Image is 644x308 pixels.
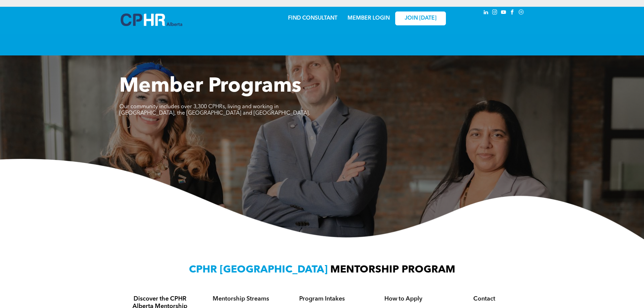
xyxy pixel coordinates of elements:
span: CPHR [GEOGRAPHIC_DATA] [189,265,328,275]
span: JOIN [DATE] [405,15,436,22]
h4: Program Intakes [288,295,357,303]
span: MENTORSHIP PROGRAM [330,265,455,275]
h4: Mentorship Streams [207,295,276,303]
span: Member Programs [119,76,301,97]
a: MEMBER LOGIN [348,16,390,21]
img: A blue and white logo for cp alberta [121,14,182,26]
h4: Contact [450,295,519,303]
h4: How to Apply [369,295,438,303]
span: Our community includes over 3,300 CPHRs, living and working in [GEOGRAPHIC_DATA], the [GEOGRAPHIC... [119,104,310,116]
a: Social network [518,8,525,18]
a: FIND CONSULTANT [288,16,337,21]
a: youtube [500,8,507,18]
a: facebook [509,8,516,18]
a: linkedin [482,8,490,18]
a: JOIN [DATE] [395,11,446,25]
a: instagram [491,8,499,18]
